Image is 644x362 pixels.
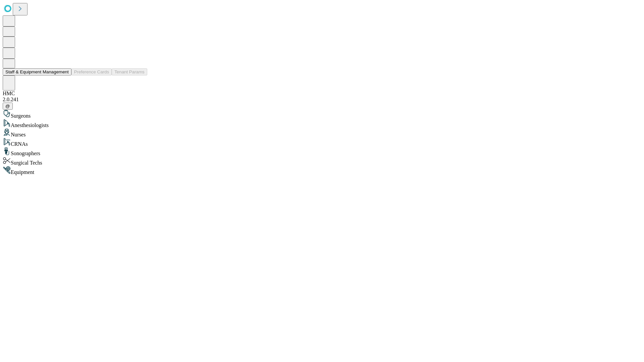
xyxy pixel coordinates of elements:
[3,138,641,147] div: CRNAs
[71,68,112,75] button: Preference Cards
[3,103,13,110] button: @
[3,147,641,157] div: Sonographers
[3,157,641,166] div: Surgical Techs
[112,68,147,75] button: Tenant Params
[3,90,641,97] div: HMC
[3,97,641,103] div: 2.0.241
[3,110,641,119] div: Surgeons
[3,128,641,138] div: Nurses
[5,104,10,109] span: @
[3,166,641,175] div: Equipment
[3,119,641,128] div: Anesthesiologists
[3,68,71,75] button: Staff & Equipment Management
